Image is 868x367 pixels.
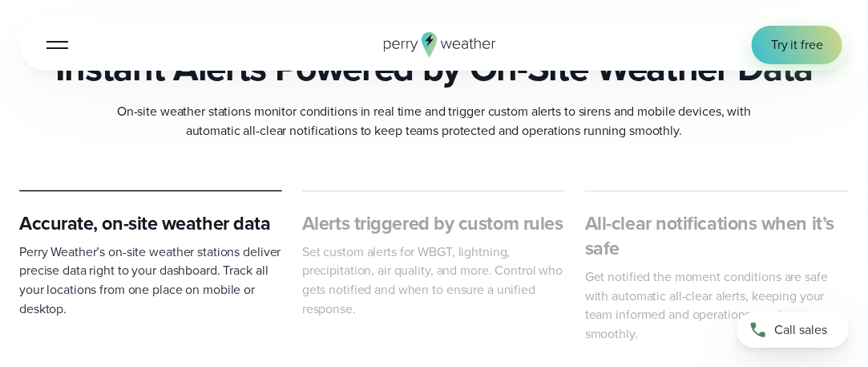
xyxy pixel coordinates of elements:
[19,211,283,236] h3: Accurate, on-site weather data
[114,102,755,141] p: On-site weather stations monitor conditions in real time and trigger custom alerts to sirens and ...
[585,267,849,344] p: Get notified the moment conditions are safe with automatic all-clear alerts, keeping your team in...
[737,312,849,348] a: Call sales
[19,243,283,319] p: Perry Weather’s on-site weather stations deliver precise data right to your dashboard. Track all ...
[302,211,566,236] h3: Alerts triggered by custom rules
[774,320,827,340] span: Call sales
[771,35,823,55] span: Try it free
[55,46,813,89] h2: Instant Alerts Powered by On-Site Weather Data
[752,26,842,64] a: Try it free
[302,243,566,319] p: Set custom alerts for WBGT, lightning, precipitation, air quality, and more. Control who gets not...
[585,211,849,261] h3: All-clear notifications when it’s safe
